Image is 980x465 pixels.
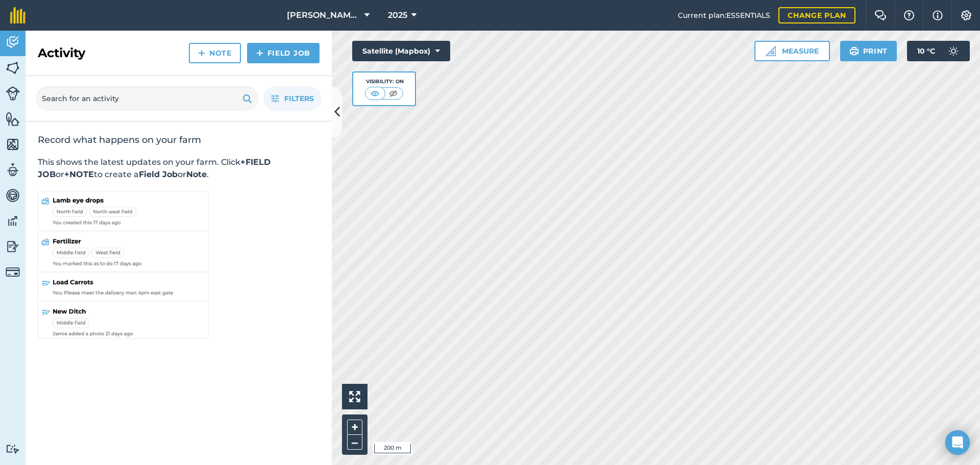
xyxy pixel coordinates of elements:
[38,156,320,181] p: This shows the latest updates on your farm. Click or to create a or .
[907,41,970,61] button: 10 °C
[38,45,85,61] h2: Activity
[849,45,859,57] img: svg+xml;base64,PHN2ZyB4bWxucz0iaHR0cDovL3d3dy53My5vcmcvMjAwMC9zdmciIHdpZHRoPSIxOSIgaGVpZ2h0PSIyNC...
[6,444,20,454] img: svg+xml;base64,PD94bWwgdmVyc2lvbj0iMS4wIiBlbmNvZGluZz0idXRmLTgiPz4KPCEtLSBHZW5lcmF0b3I6IEFkb2JlIE...
[6,162,20,178] img: svg+xml;base64,PD94bWwgdmVyc2lvbj0iMS4wIiBlbmNvZGluZz0idXRmLTgiPz4KPCEtLSBHZW5lcmF0b3I6IEFkb2JlIE...
[6,35,20,50] img: svg+xml;base64,PD94bWwgdmVyc2lvbj0iMS4wIiBlbmNvZGluZz0idXRmLTgiPz4KPCEtLSBHZW5lcmF0b3I6IEFkb2JlIE...
[943,41,964,61] img: svg+xml;base64,PD94bWwgdmVyc2lvbj0iMS4wIiBlbmNvZGluZz0idXRmLTgiPz4KPCEtLSBHZW5lcmF0b3I6IEFkb2JlIE...
[903,10,915,20] img: A question mark icon
[933,9,943,21] img: svg+xml;base64,PHN2ZyB4bWxucz0iaHR0cDovL3d3dy53My5vcmcvMjAwMC9zdmciIHdpZHRoPSIxNyIgaGVpZ2h0PSIxNy...
[6,265,20,279] img: svg+xml;base64,PD94bWwgdmVyc2lvbj0iMS4wIiBlbmNvZGluZz0idXRmLTgiPz4KPCEtLSBHZW5lcmF0b3I6IEFkb2JlIE...
[917,41,935,61] span: 10 ° C
[349,391,360,402] img: Four arrows, one pointing top left, one top right, one bottom right and the last bottom left
[960,10,972,20] img: A cog icon
[6,137,20,152] img: svg+xml;base64,PHN2ZyB4bWxucz0iaHR0cDovL3d3dy53My5vcmcvMjAwMC9zdmciIHdpZHRoPSI1NiIgaGVpZ2h0PSI2MC...
[6,60,20,76] img: svg+xml;base64,PHN2ZyB4bWxucz0iaHR0cDovL3d3dy53My5vcmcvMjAwMC9zdmciIHdpZHRoPSI1NiIgaGVpZ2h0PSI2MC...
[754,41,830,61] button: Measure
[678,10,770,21] span: Current plan : ESSENTIALS
[6,188,20,203] img: svg+xml;base64,PD94bWwgdmVyc2lvbj0iMS4wIiBlbmNvZGluZz0idXRmLTgiPz4KPCEtLSBHZW5lcmF0b3I6IEFkb2JlIE...
[840,41,897,61] button: Print
[6,213,20,229] img: svg+xml;base64,PD94bWwgdmVyc2lvbj0iMS4wIiBlbmNvZGluZz0idXRmLTgiPz4KPCEtLSBHZW5lcmF0b3I6IEFkb2JlIE...
[186,169,207,179] strong: Note
[36,86,258,111] input: Search for an activity
[766,46,776,56] img: Ruler icon
[139,169,178,179] strong: Field Job
[256,47,263,59] img: svg+xml;base64,PHN2ZyB4bWxucz0iaHR0cDovL3d3dy53My5vcmcvMjAwMC9zdmciIHdpZHRoPSIxNCIgaGVpZ2h0PSIyNC...
[242,92,252,105] img: svg+xml;base64,PHN2ZyB4bWxucz0iaHR0cDovL3d3dy53My5vcmcvMjAwMC9zdmciIHdpZHRoPSIxOSIgaGVpZ2h0PSIyNC...
[388,9,407,21] span: 2025
[778,7,855,23] a: Change plan
[365,78,404,86] div: Visibility: On
[263,86,322,111] button: Filters
[6,239,20,254] img: svg+xml;base64,PD94bWwgdmVyc2lvbj0iMS4wIiBlbmNvZGluZz0idXRmLTgiPz4KPCEtLSBHZW5lcmF0b3I6IEFkb2JlIE...
[874,10,887,20] img: Two speech bubbles overlapping with the left bubble in the forefront
[198,47,205,59] img: svg+xml;base64,PHN2ZyB4bWxucz0iaHR0cDovL3d3dy53My5vcmcvMjAwMC9zdmciIHdpZHRoPSIxNCIgaGVpZ2h0PSIyNC...
[10,7,26,23] img: fieldmargin Logo
[287,9,360,21] span: [PERSON_NAME] ASAHI PADDOCKS
[189,43,241,63] a: Note
[352,41,450,61] button: Satellite (Mapbox)
[6,111,20,127] img: svg+xml;base64,PHN2ZyB4bWxucz0iaHR0cDovL3d3dy53My5vcmcvMjAwMC9zdmciIHdpZHRoPSI1NiIgaGVpZ2h0PSI2MC...
[369,88,381,99] img: svg+xml;base64,PHN2ZyB4bWxucz0iaHR0cDovL3d3dy53My5vcmcvMjAwMC9zdmciIHdpZHRoPSI1MCIgaGVpZ2h0PSI0MC...
[945,430,970,455] div: Open Intercom Messenger
[284,93,314,104] span: Filters
[38,134,320,146] h2: Record what happens on your farm
[387,88,400,99] img: svg+xml;base64,PHN2ZyB4bWxucz0iaHR0cDovL3d3dy53My5vcmcvMjAwMC9zdmciIHdpZHRoPSI1MCIgaGVpZ2h0PSI0MC...
[64,169,94,179] strong: +NOTE
[347,420,362,435] button: +
[6,86,20,101] img: svg+xml;base64,PD94bWwgdmVyc2lvbj0iMS4wIiBlbmNvZGluZz0idXRmLTgiPz4KPCEtLSBHZW5lcmF0b3I6IEFkb2JlIE...
[247,43,320,63] a: Field Job
[347,435,362,450] button: –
